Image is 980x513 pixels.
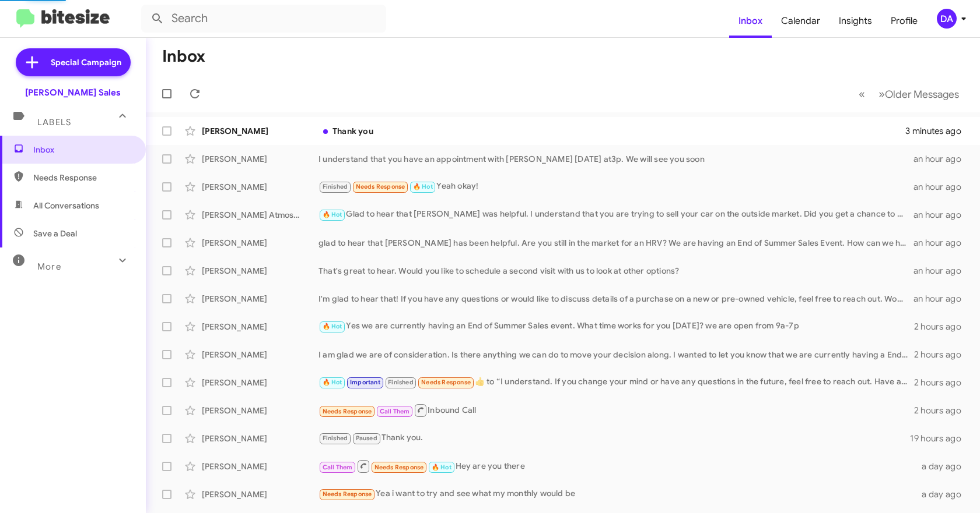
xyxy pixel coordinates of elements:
[388,378,414,386] span: Finished
[380,408,410,415] span: Call Them
[413,183,433,190] span: 🔥 Hot
[318,349,914,360] div: I am glad we are of consideration. Is there anything we can do to move your decision along. I wan...
[917,461,971,472] div: a day ago
[318,237,914,249] div: glad to hear that [PERSON_NAME] has been helpful. Are you still in the market for an HRV? We are ...
[432,464,452,471] span: 🔥 Hot
[421,378,471,386] span: Needs Response
[37,117,71,128] span: Labels
[202,209,318,221] div: [PERSON_NAME] Atmosfera
[318,180,914,193] div: Yeah okay!
[318,376,914,389] div: ​👍​ to “ I understand. If you change your mind or have any questions in the future, feel free to ...
[33,144,132,155] span: Inbox
[917,489,971,500] div: a day ago
[905,125,971,137] div: 3 minutes ago
[202,265,318,277] div: [PERSON_NAME]
[927,9,967,29] button: DA
[852,82,966,106] nav: Page navigation example
[202,349,318,360] div: [PERSON_NAME]
[202,433,318,444] div: [PERSON_NAME]
[914,377,971,388] div: 2 hours ago
[318,487,917,501] div: Yea i want to try and see what my monthly would be
[871,82,966,106] button: Next
[323,464,353,471] span: Call Them
[914,293,971,305] div: an hour ago
[323,434,348,442] span: Finished
[318,431,910,445] div: Thank you.
[318,459,917,473] div: Hey are you there
[356,434,377,442] span: Paused
[914,321,971,332] div: 2 hours ago
[323,211,342,218] span: 🔥 Hot
[729,4,772,38] a: Inbox
[202,153,318,165] div: [PERSON_NAME]
[162,47,205,66] h1: Inbox
[202,405,318,416] div: [PERSON_NAME]
[323,490,372,498] span: Needs Response
[202,377,318,388] div: [PERSON_NAME]
[33,172,132,183] span: Needs Response
[914,181,971,193] div: an hour ago
[914,405,971,416] div: 2 hours ago
[910,433,971,444] div: 19 hours ago
[350,378,380,386] span: Important
[914,265,971,277] div: an hour ago
[878,87,885,101] span: »
[33,200,99,211] span: All Conversations
[914,237,971,249] div: an hour ago
[323,378,342,386] span: 🔥 Hot
[16,48,131,76] a: Special Campaign
[202,237,318,249] div: [PERSON_NAME]
[318,403,914,418] div: Inbound Call
[202,489,318,500] div: [PERSON_NAME]
[318,293,914,305] div: I'm glad to hear that! If you have any questions or would like to discuss details of a purchase o...
[914,349,971,360] div: 2 hours ago
[829,4,881,38] a: Insights
[859,87,865,101] span: «
[202,181,318,193] div: [PERSON_NAME]
[141,5,386,33] input: Search
[318,153,914,165] div: I understand that you have an appointment with [PERSON_NAME] [DATE] at3p. We will see you soon
[914,153,971,165] div: an hour ago
[202,461,318,472] div: [PERSON_NAME]
[356,183,405,190] span: Needs Response
[881,4,927,38] a: Profile
[25,87,121,98] div: [PERSON_NAME] Sales
[318,208,914,221] div: Glad to hear that [PERSON_NAME] was helpful. I understand that you are trying to sell your car on...
[318,265,914,277] div: That's great to hear. Would you like to schedule a second visit with us to look at other options?
[323,183,348,190] span: Finished
[914,209,971,221] div: an hour ago
[318,320,914,333] div: Yes we are currently having an End of Summer Sales event. What time works for you [DATE]? we are ...
[202,125,318,137] div: [PERSON_NAME]
[885,88,959,101] span: Older Messages
[202,321,318,332] div: [PERSON_NAME]
[37,261,61,272] span: More
[374,464,424,471] span: Needs Response
[202,293,318,305] div: [PERSON_NAME]
[772,4,829,38] a: Calendar
[323,323,342,330] span: 🔥 Hot
[33,228,77,239] span: Save a Deal
[318,125,905,137] div: Thank you
[51,56,121,68] span: Special Campaign
[323,408,372,415] span: Needs Response
[852,82,872,106] button: Previous
[937,9,957,29] div: DA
